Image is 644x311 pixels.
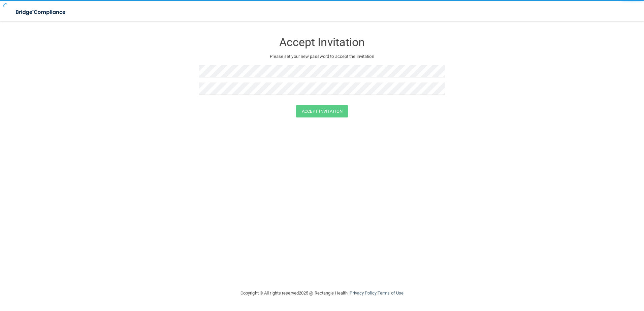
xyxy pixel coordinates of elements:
h3: Accept Invitation [199,36,445,48]
p: Please set your new password to accept the invitation [204,53,440,61]
button: Accept Invitation [296,105,348,117]
img: bridge_compliance_login_screen.278c3ca4.svg [10,5,72,19]
a: Privacy Policy [350,290,376,296]
div: Copyright © All rights reserved 2025 @ Rectangle Health | | [199,282,445,304]
a: Terms of Use [378,290,404,296]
